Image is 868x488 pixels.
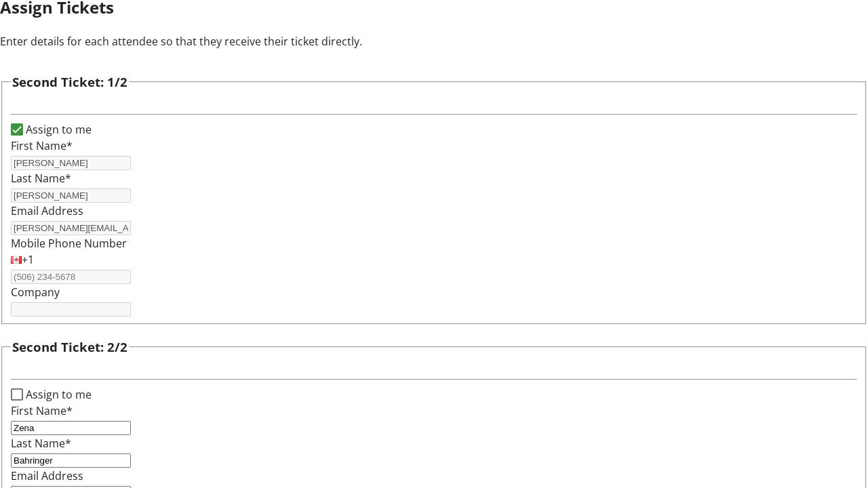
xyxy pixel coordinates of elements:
[11,236,127,251] label: Mobile Phone Number
[11,203,83,218] label: Email Address
[11,171,71,186] label: Last Name*
[11,285,60,300] label: Company
[12,73,127,91] h3: Second Ticket: 1/2
[11,270,131,284] input: (506) 234-5678
[11,468,83,483] label: Email Address
[11,138,73,153] label: First Name*
[23,386,92,403] label: Assign to me
[12,338,127,357] h3: Second Ticket: 2/2
[11,403,73,418] label: First Name*
[11,436,71,451] label: Last Name*
[23,121,92,138] label: Assign to me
